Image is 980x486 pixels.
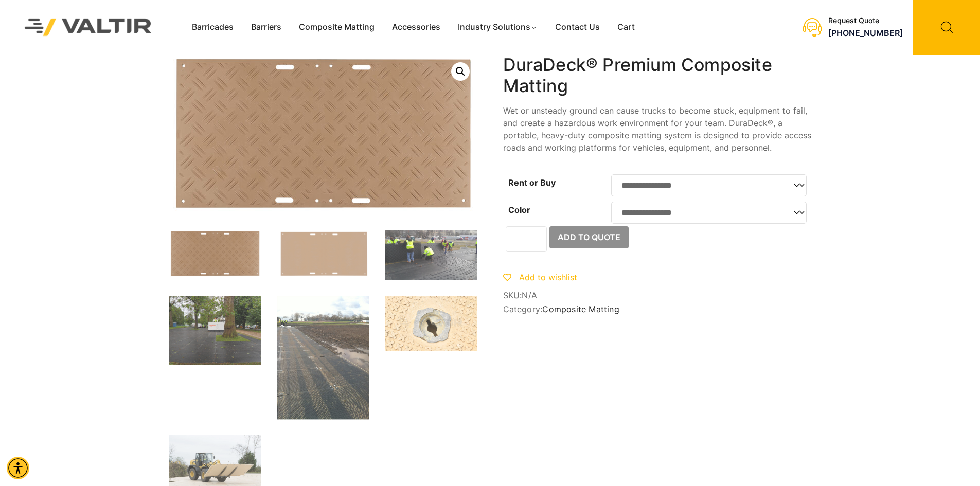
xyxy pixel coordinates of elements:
[503,291,812,300] span: SKU:
[549,226,629,249] button: Add to Quote
[506,226,547,252] input: Product quantity
[503,272,577,282] a: Add to wishlist
[169,296,261,365] img: A large white generator is parked on a black mat surface in a park, surrounded by trees and a few...
[449,20,546,35] a: Industry Solutions
[503,104,812,154] p: Wet or unsteady ground can cause trucks to become stuck, equipment to fail, and create a hazardou...
[503,55,812,97] h1: DuraDeck® Premium Composite Matting
[277,296,369,420] img: A muddy construction site with a temporary walkway made of interlocking panels, leading to a gras...
[11,5,165,49] img: Valtir Rentals
[385,296,477,351] img: A close-up of a circular metal fixture with a keyhole, surrounded by a textured surface featuring...
[508,177,556,188] label: Rent or Buy
[542,304,619,314] a: Composite Matting
[508,205,530,215] label: Color
[503,304,812,314] span: Category:
[7,457,29,479] div: Accessibility Menu
[183,20,242,35] a: Barricades
[519,272,577,282] span: Add to wishlist
[451,62,470,81] a: Open this option
[828,16,903,25] div: Request Quote
[277,230,369,278] img: A flat, beige surface with a textured pattern and multiple holes for mounting or attachment.
[169,230,261,278] img: DuraDeck-rugged-w-hand-holds.jpg
[242,20,290,35] a: Barriers
[609,20,644,35] a: Cart
[522,290,537,300] span: N/A
[546,20,609,35] a: Contact Us
[828,28,903,38] a: call (888) 496-3625
[385,230,477,280] img: Workers in bright yellow vests are assembling large black panels on a grassy area, preparing for ...
[290,20,383,35] a: Composite Matting
[383,20,449,35] a: Accessories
